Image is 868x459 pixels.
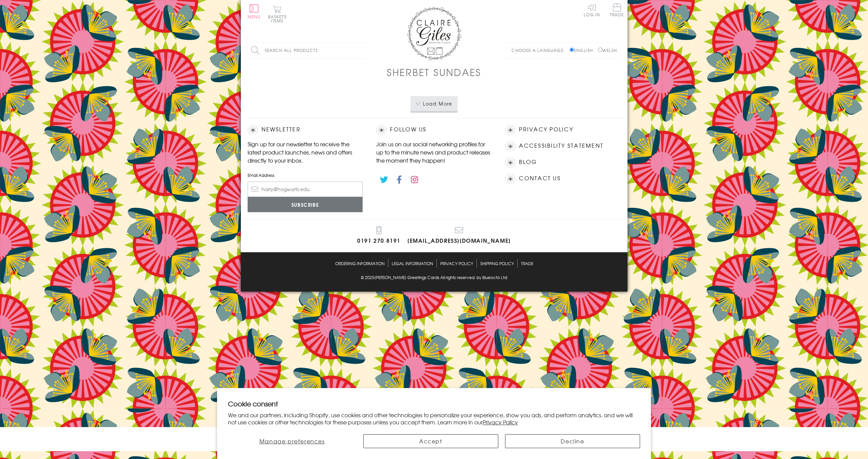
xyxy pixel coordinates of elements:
[248,274,621,280] p: © 2025 .
[410,96,458,111] button: Load More
[357,226,401,245] a: 0191 270 8191
[363,434,498,448] button: Accept
[477,274,507,281] a: by Blueocto Ltd
[248,125,363,135] h2: Newsletter
[521,259,533,268] a: Trade
[519,174,560,183] a: Contact Us
[519,158,537,167] a: Blog
[360,43,366,58] input: Search
[440,259,473,268] a: Privacy Policy
[570,48,574,52] input: English
[374,274,439,281] a: [PERSON_NAME] Greetings Cards
[376,140,491,164] p: Join us on our social networking profiles for up to the minute news and product releases the mome...
[248,197,363,212] input: Subscribe
[259,437,325,445] span: Manage preferences
[407,226,511,245] a: [EMAIL_ADDRESS][DOMAIN_NAME]
[228,411,640,426] p: We and our partners, including Shopify, use cookies and other technologies to personalize your ex...
[570,47,596,53] label: English
[598,48,602,52] input: Welsh
[407,7,461,60] img: Claire Giles Greetings Cards
[271,14,287,24] span: 0 items
[480,259,514,268] a: Shipping Policy
[392,259,433,268] a: Legal Information
[335,259,385,268] a: Ordering Information
[376,125,491,135] h2: Follow Us
[248,43,366,58] input: Search all products
[512,47,568,53] p: Choose a language:
[248,182,363,197] input: harry@hogwarts.edu
[228,399,640,408] h2: Cookie consent
[248,172,363,178] label: Email Address
[505,434,640,448] button: Decline
[248,4,261,19] button: Menu
[268,5,287,23] button: Basket0 items
[598,47,617,53] label: Welsh
[248,140,363,164] p: Sign up for our newsletter to receive the latest product launches, news and offers directly to yo...
[228,434,356,448] button: Manage preferences
[519,125,573,134] a: Privacy Policy
[610,3,624,17] span: Trade
[440,274,476,280] span: All rights reserved.
[519,141,603,150] a: Accessibility Statement
[387,65,481,79] h1: Sherbet Sundaes
[483,418,518,426] a: Privacy Policy
[584,3,600,17] a: Log In
[248,14,261,20] span: Menu
[610,3,624,18] a: Trade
